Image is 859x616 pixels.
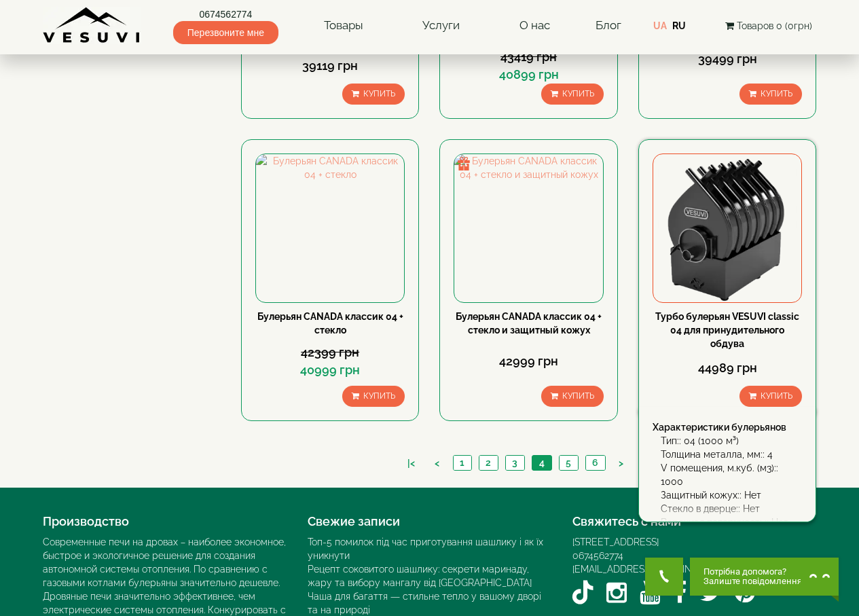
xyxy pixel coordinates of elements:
a: 0674562774 [173,7,278,21]
div: 40999 грн [255,361,405,379]
button: Купить [342,84,405,105]
a: Instagram VESUVI [606,576,627,610]
button: Get Call button [645,558,683,596]
a: 2 [479,456,498,470]
button: Купить [739,386,802,407]
a: TikTok VESUVI [572,576,593,610]
a: Чаша для багаття — стильне тепло у вашому дворі та на природі [308,591,541,615]
img: gift [457,157,471,170]
a: < [428,456,446,471]
span: Купить [562,391,594,401]
a: Блог [596,18,621,32]
h4: Свяжитесь с нами [572,515,817,528]
a: Услуги [409,10,473,41]
a: > [612,456,630,471]
button: Купить [342,386,405,407]
div: 42399 грн [255,344,405,361]
a: 1 [453,456,471,470]
button: Купить [739,84,802,105]
img: Булерьян CANADA классик 04 + стекло и защитный кожух [454,154,602,302]
a: 0674562774 [572,550,623,561]
div: Толщина металла, мм:: 4 [661,448,802,461]
a: UA [653,20,667,31]
img: Турбо булерьян VESUVI classic 04 для принудительного обдува [653,154,801,302]
span: Купить [761,89,792,98]
h4: Производство [43,515,287,528]
span: Купить [363,89,395,98]
a: О нас [506,10,564,41]
a: Рецепт соковитого шашлику: секрети маринаду, жару та вибору мангалу від [GEOGRAPHIC_DATA] [308,564,532,588]
div: V помещения, м.куб. (м3):: 1000 [661,461,802,488]
img: Булерьян CANADA классик 04 + стекло [256,154,404,302]
div: 43419 грн [454,48,603,66]
span: Потрібна допомога? [703,567,802,577]
a: |< [401,456,422,471]
div: 39119 грн [255,57,405,75]
div: [STREET_ADDRESS] [572,535,817,549]
span: 4 [539,457,545,468]
a: [EMAIL_ADDRESS][DOMAIN_NAME] [572,564,727,575]
a: Турбо булерьян VESUVI classic 04 для принудительного обдува [655,311,799,349]
button: Товаров 0 (0грн) [721,18,816,33]
a: Булерьян CANADA классик 04 + стекло и защитный кожух [456,311,602,336]
div: Тип:: 04 (1000 м³) [661,434,802,448]
div: 40899 грн [454,66,603,84]
div: 39499 грн [653,50,802,68]
button: Купить [541,84,604,105]
a: Булерьян CANADA классик 04 + стекло [257,311,403,336]
h4: Свежие записи [308,515,552,528]
div: Характеристики булерьянов [653,420,802,434]
div: 42999 грн [454,352,603,370]
a: RU [672,20,686,31]
div: 44989 грн [653,359,802,377]
img: Завод VESUVI [43,7,141,44]
a: 5 [559,456,578,470]
a: YouTube VESUVI [640,576,660,610]
a: 6 [585,456,605,470]
span: Залиште повідомлення [703,577,802,586]
div: Защитный кожух:: Нет [661,488,802,502]
a: Товары [310,10,377,41]
span: Купить [562,89,594,98]
a: Топ-5 помилок під час приготування шашлику і як їх уникнути [308,537,543,561]
button: Chat button [690,558,839,596]
span: Купить [363,391,395,401]
a: 3 [505,456,524,470]
span: Перезвоните мне [173,21,278,44]
button: Купить [541,386,604,407]
span: Товаров 0 (0грн) [737,20,812,31]
span: Купить [761,391,792,401]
